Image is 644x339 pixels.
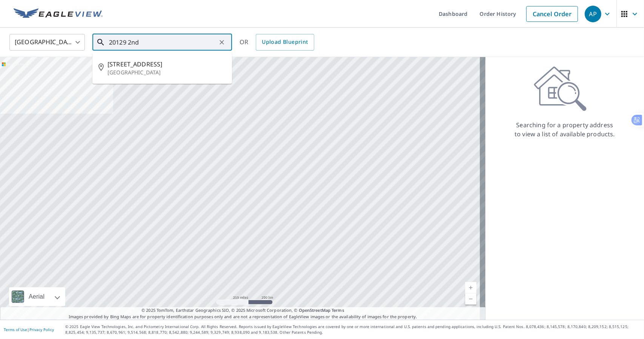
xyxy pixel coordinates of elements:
span: Upload Blueprint [262,37,308,47]
a: Terms of Use [4,327,27,332]
button: Clear [217,37,227,48]
span: © 2025 TomTom, Earthstar Geographics SIO, © 2025 Microsoft Corporation, © [141,307,344,314]
a: Current Level 5, Zoom Out [465,293,476,305]
p: Searching for a property address to view a list of available products. [514,120,615,139]
a: Cancel Order [526,6,578,22]
img: EV Logo [14,8,103,20]
p: © 2025 Eagle View Technologies, Inc. and Pictometry International Corp. All Rights Reserved. Repo... [65,324,640,335]
p: | [4,327,54,332]
div: Aerial [9,287,65,306]
a: OpenStreetMap [299,307,330,313]
div: OR [240,34,314,51]
div: Aerial [26,287,47,306]
span: [STREET_ADDRESS] [108,60,226,69]
div: [GEOGRAPHIC_DATA] [9,32,85,53]
div: AP [585,6,601,22]
input: Search by address or latitude-longitude [109,32,217,53]
a: Privacy Policy [29,327,54,332]
a: Terms [332,307,344,313]
p: [GEOGRAPHIC_DATA] [108,69,226,76]
a: Upload Blueprint [256,34,314,51]
a: Current Level 5, Zoom In [465,282,476,293]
